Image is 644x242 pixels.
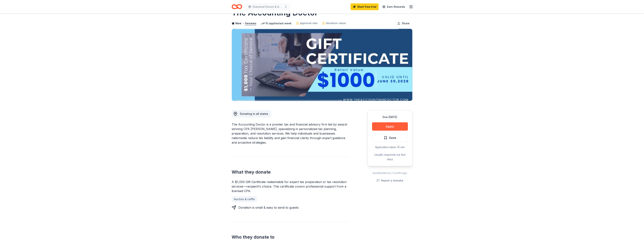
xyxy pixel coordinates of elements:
a: approval rate [296,21,318,25]
button: Save [372,134,408,142]
div: Application takes 10 min [372,145,408,149]
div: A $1,000 Gift Certificate redeemable for expert tax preparation or tax resolution services—recipi... [232,180,349,193]
div: Usually responds in a few days [372,152,408,162]
div: Due [DATE] [372,115,408,119]
span: Diamond Dinner & Auction [253,5,283,9]
button: 1reviews [245,21,256,26]
span: Share [402,21,410,26]
div: The Accounting Doctor is a premier tax and financial advisory firm led by award-winning CPA [PERS... [232,122,349,145]
img: Image for The Accounting Doctor [232,29,412,101]
span: • [242,22,244,25]
div: Donation is small & easy to send to guests [238,205,299,210]
button: Share [394,20,413,27]
span: Save [389,135,396,140]
button: Report a mistake [377,178,403,183]
button: Diamond Dinner & Auction [245,3,290,11]
h2: What they donate [232,169,349,175]
a: donation value [322,21,346,25]
a: Home [232,2,242,11]
a: Start free trial [351,3,379,10]
h2: Who they donate to [232,234,349,240]
button: Apply [372,122,408,131]
div: Updated about 2 months ago [367,171,413,175]
a: Earn Rewards [380,3,407,10]
span: approval rate [300,21,318,25]
span: donation value [326,21,346,25]
div: 10 applies last week [261,21,292,26]
span: Donating in all states [240,112,268,115]
a: Auction & raffle [232,196,257,202]
span: New [235,21,241,26]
